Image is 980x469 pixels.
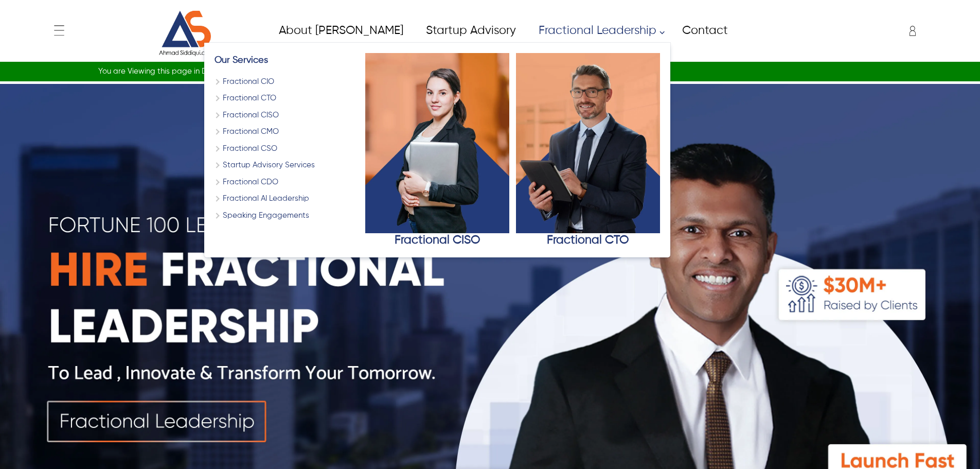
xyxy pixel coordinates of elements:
[215,160,359,171] a: Startup Advisory Services
[414,19,527,42] a: Startup Advisory
[215,76,359,88] a: Fractional CIO
[215,210,359,222] a: Speaking Engagements
[215,56,268,65] a: Our Services
[365,53,509,233] img: Fractional CISO
[516,233,660,248] div: Fractional CTO
[215,143,359,155] a: Fractional Chief Sales Officer
[98,66,882,77] div: You are Viewing this page in Draft Mode.
[365,233,509,248] div: Fractional CISO
[215,193,359,205] a: Fractional AI Leadership
[215,126,359,138] a: Fractinal Chief Marketing Officer
[516,53,660,248] a: Fractional CTO
[267,19,414,42] a: About Ahmad
[148,10,225,57] img: Website Logo for Ahmad Siddiqui
[215,110,359,121] a: Fractional CISO
[365,53,509,248] a: Fractional CISO
[129,10,244,57] a: Website Logo for Ahmad Siddiqui
[670,19,739,42] a: Contact
[527,19,670,42] a: Fractional Leadership
[215,177,359,188] a: Fractional Data Leadership
[215,93,359,105] a: 2
[516,53,660,233] img: Fractional CTO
